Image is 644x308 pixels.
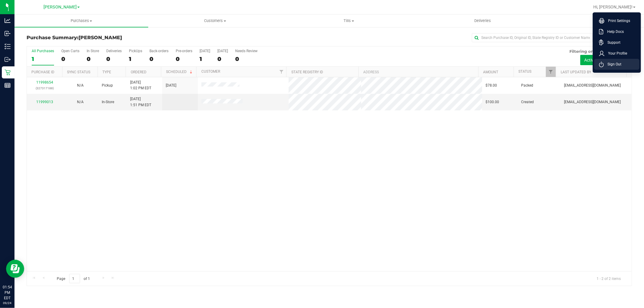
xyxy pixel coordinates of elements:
div: All Purchases [32,49,54,53]
span: [EMAIL_ADDRESS][DOMAIN_NAME] [564,83,621,88]
div: [DATE] [217,49,228,53]
span: [EMAIL_ADDRESS][DOMAIN_NAME] [564,99,621,105]
p: 09/24 [3,301,12,305]
div: Pre-orders [176,49,192,53]
div: 0 [217,56,228,62]
a: Tills [282,14,416,27]
inline-svg: Retail [5,69,11,75]
iframe: Resource center [6,260,24,278]
span: In-Store [102,99,114,105]
div: 1 [32,56,54,62]
span: [PERSON_NAME] [43,5,77,10]
div: 0 [106,56,122,62]
a: Last Updated By [561,70,591,74]
a: Filter [276,67,286,77]
div: Back-orders [149,49,168,53]
span: Filtering on status: [569,49,609,54]
a: 11999013 [36,100,53,104]
a: Customers [148,14,282,27]
span: Created [521,99,534,105]
a: Purchases [14,14,148,27]
a: Help Docs [599,29,637,35]
span: Pickup [102,83,113,88]
span: Help Docs [604,29,624,35]
button: N/A [77,83,84,88]
a: Purchase ID [31,70,54,74]
span: Sign Out [604,61,621,67]
div: 0 [87,56,99,62]
a: Amount [483,70,498,74]
input: 1 [69,274,80,283]
span: $78.00 [486,83,497,88]
div: In Store [87,49,99,53]
input: Search Purchase ID, Original ID, State Registry ID or Customer Name... [472,33,593,42]
p: 01:54 PM EDT [3,284,12,301]
button: N/A [77,99,84,105]
a: Scheduled [166,70,194,74]
span: Customers [149,18,282,24]
span: Tills [282,18,415,24]
inline-svg: Inventory [5,43,11,49]
div: 1 [129,56,142,62]
span: Page of 1 [52,274,95,283]
th: Address [358,67,478,77]
a: Filter [546,67,556,77]
div: PickUps [129,49,142,53]
a: Customer [201,69,220,74]
inline-svg: Outbound [5,56,11,62]
span: 1 - 2 of 2 items [592,274,626,283]
a: Ordered [131,70,146,74]
a: Status [518,69,531,74]
a: State Registry ID [291,70,323,74]
span: Support [604,40,620,46]
span: [DATE] [166,83,176,88]
div: 0 [235,56,258,62]
h3: Purchase Summary: [27,35,228,40]
div: 1 [200,56,210,62]
span: Print Settings [604,18,630,24]
a: Type [102,70,111,74]
div: 0 [61,56,79,62]
span: Not Applicable [77,100,84,104]
span: Your Profile [604,50,627,56]
span: [DATE] 1:02 PM EDT [130,80,151,91]
span: [DATE] 1:51 PM EDT [130,96,151,108]
div: Deliveries [106,49,122,53]
div: 0 [176,56,192,62]
a: Sync Status [67,70,90,74]
span: Packed [521,83,533,88]
a: Deliveries [416,14,549,27]
div: Needs Review [235,49,258,53]
span: Deliveries [466,18,499,24]
span: Hi, [PERSON_NAME]! [593,5,633,9]
li: Sign Out [594,59,639,70]
div: [DATE] [200,49,210,53]
p: (327317188) [30,85,59,91]
span: Purchases [14,18,148,24]
span: [PERSON_NAME] [78,35,122,40]
span: $100.00 [486,99,499,105]
inline-svg: Reports [5,82,11,88]
div: 0 [149,56,168,62]
inline-svg: Inbound [5,30,11,37]
a: 11998654 [36,80,53,84]
div: Open Carts [61,49,79,53]
button: Active only [580,55,608,65]
inline-svg: Analytics [5,17,11,24]
a: Support [599,40,637,46]
span: Not Applicable [77,83,84,87]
